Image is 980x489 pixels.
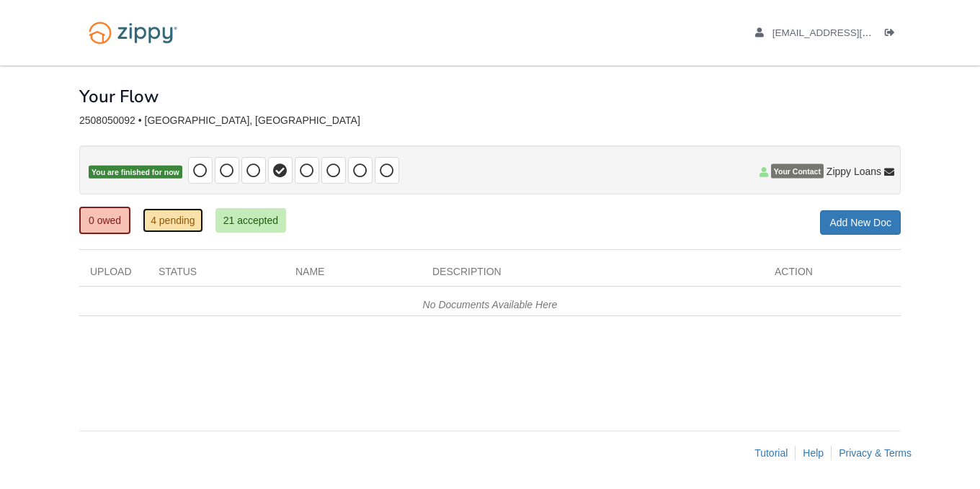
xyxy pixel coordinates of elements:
[839,447,912,459] a: Privacy & Terms
[827,164,881,179] span: Zippy Loans
[79,14,187,51] img: Logo
[79,264,148,286] div: Upload
[803,447,824,459] a: Help
[79,207,130,234] a: 0 owed
[285,264,422,286] div: Name
[143,208,203,233] a: 4 pending
[423,299,558,310] em: No Documents Available Here
[820,210,901,235] a: Add New Doc
[79,87,159,106] h1: Your Flow
[755,27,937,42] a: edit profile
[764,264,901,286] div: Action
[89,166,182,179] span: You are finished for now
[772,27,937,38] span: amacias131991@gmail.com
[148,264,285,286] div: Status
[771,164,824,179] span: Your Contact
[422,264,764,286] div: Description
[215,208,286,233] a: 21 accepted
[79,115,901,127] div: 2508050092 • [GEOGRAPHIC_DATA], [GEOGRAPHIC_DATA]
[754,447,788,459] a: Tutorial
[885,27,901,42] a: Log out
